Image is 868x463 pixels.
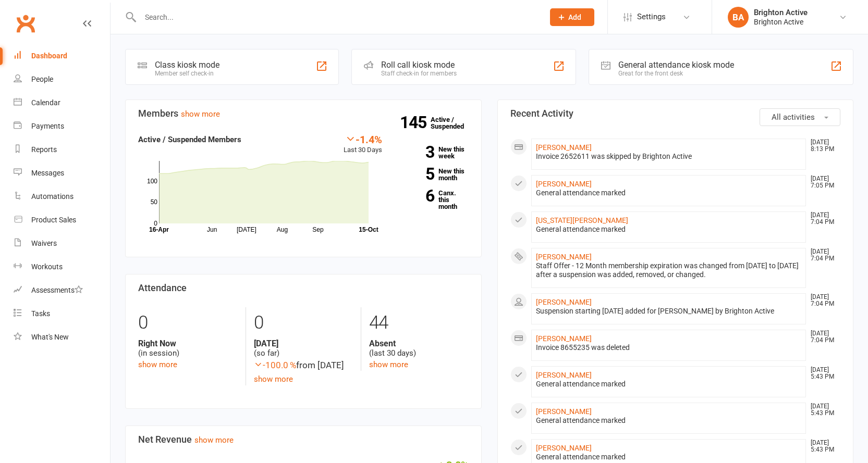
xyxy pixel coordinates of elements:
[31,52,67,60] div: Dashboard
[14,161,110,185] a: Messages
[536,180,592,188] a: [PERSON_NAME]
[805,403,840,417] time: [DATE] 5:43 PM
[754,8,808,17] div: Brighton Active
[31,145,57,154] div: Reports
[536,380,802,389] div: General attendance marked
[536,453,802,461] div: General attendance marked
[138,339,238,358] div: (in session)
[536,371,592,379] a: [PERSON_NAME]
[14,208,110,232] a: Product Sales
[14,44,110,68] a: Dashboard
[510,108,841,119] h3: Recent Activity
[728,7,749,28] div: BA
[398,188,434,204] strong: 6
[400,115,431,130] strong: 145
[369,339,468,348] strong: Absent
[536,298,592,306] a: [PERSON_NAME]
[618,60,734,70] div: General attendance kiosk mode
[369,307,468,339] div: 44
[31,309,50,318] div: Tasks
[536,307,802,316] div: Suspension starting [DATE] added for [PERSON_NAME] by Brighton Active
[138,307,238,339] div: 0
[536,216,628,224] a: [US_STATE][PERSON_NAME]
[254,360,296,370] span: -100.0 %
[398,190,469,210] a: 6Canx. this month
[31,98,60,107] div: Calendar
[14,279,110,302] a: Assessments
[254,358,353,372] div: from [DATE]
[536,152,802,161] div: Invoice 2652611 was skipped by Brighton Active
[31,216,76,224] div: Product Sales
[14,255,110,279] a: Workouts
[805,248,840,262] time: [DATE] 7:04 PM
[181,109,220,119] a: show more
[772,112,815,122] span: All activities
[398,146,469,159] a: 3New this week
[31,333,69,341] div: What's New
[14,232,110,255] a: Waivers
[138,108,469,119] h3: Members
[14,185,110,208] a: Automations
[31,75,53,83] div: People
[568,13,581,21] span: Add
[381,60,457,70] div: Roll call kiosk mode
[13,10,39,36] a: Clubworx
[536,253,592,261] a: [PERSON_NAME]
[381,70,457,77] div: Staff check-in for members
[550,8,594,26] button: Add
[536,143,592,152] a: [PERSON_NAME]
[536,189,802,197] div: General attendance marked
[618,70,734,77] div: Great for the front desk
[536,343,802,352] div: Invoice 8655235 was deleted
[754,17,808,27] div: Brighton Active
[536,261,802,279] div: Staff Offer - 12 Month membership expiration was changed from [DATE] to [DATE] after a suspension...
[138,339,238,348] strong: Right Now
[14,326,110,349] a: What's New
[344,133,382,145] div: -1.4%
[31,262,63,271] div: Workouts
[254,307,353,339] div: 0
[31,286,83,294] div: Assessments
[31,239,57,247] div: Waivers
[805,440,840,453] time: [DATE] 5:43 PM
[254,339,353,348] strong: [DATE]
[536,407,592,416] a: [PERSON_NAME]
[14,115,110,138] a: Payments
[14,302,110,326] a: Tasks
[805,330,840,344] time: [DATE] 7:04 PM
[138,360,177,369] a: show more
[536,416,802,425] div: General attendance marked
[137,10,536,24] input: Search...
[805,139,840,153] time: [DATE] 8:13 PM
[344,133,382,156] div: Last 30 Days
[254,339,353,358] div: (so far)
[637,5,666,29] span: Settings
[536,225,802,234] div: General attendance marked
[14,138,110,161] a: Reports
[536,334,592,343] a: [PERSON_NAME]
[194,435,234,445] a: show more
[369,360,408,369] a: show more
[805,212,840,226] time: [DATE] 7:04 PM
[760,108,840,126] button: All activities
[155,60,219,70] div: Class kiosk mode
[138,135,241,144] strong: Active / Suspended Members
[398,166,434,182] strong: 5
[254,374,293,384] a: show more
[138,434,469,445] h3: Net Revenue
[805,367,840,380] time: [DATE] 5:43 PM
[14,68,110,91] a: People
[398,168,469,181] a: 5New this month
[14,91,110,115] a: Calendar
[398,144,434,160] strong: 3
[369,339,468,358] div: (last 30 days)
[31,122,64,130] div: Payments
[155,70,219,77] div: Member self check-in
[138,283,469,293] h3: Attendance
[431,108,476,137] a: 145Active / Suspended
[31,169,64,177] div: Messages
[805,294,840,307] time: [DATE] 7:04 PM
[536,444,592,452] a: [PERSON_NAME]
[805,176,840,189] time: [DATE] 7:05 PM
[31,192,74,201] div: Automations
